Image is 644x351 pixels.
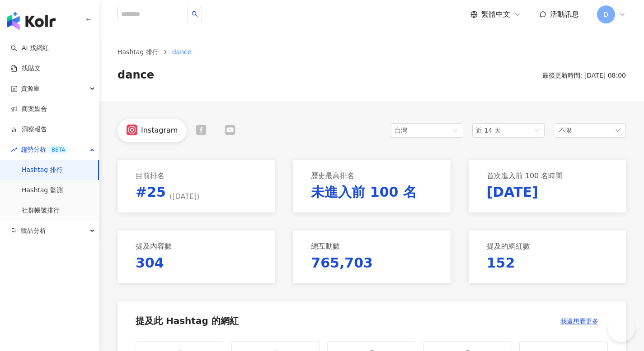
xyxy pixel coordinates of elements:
p: 未進入前 100 名 [311,183,417,202]
iframe: Help Scout Beacon - Open [608,315,635,342]
p: 首次進入前 100 名時間 [487,171,563,181]
span: 繁體中文 [481,9,510,19]
p: #25 [136,183,200,202]
a: 商案媒合 [11,105,47,114]
p: 304 [136,254,164,272]
a: Hashtag 排行 [116,47,160,57]
button: 我還想看更多 [551,312,608,330]
span: search [192,11,198,17]
div: BETA [48,145,69,154]
span: 近 14 天 [476,127,501,134]
span: rise [11,147,17,153]
a: Hashtag 排行 [22,166,63,175]
span: D [604,9,609,19]
span: 不限 [559,125,572,135]
span: 資源庫 [21,79,40,99]
img: logo [7,12,56,30]
a: 洞察報告 [11,125,47,134]
span: ( [DATE] ) [169,192,200,202]
p: 目前排名 [136,171,165,181]
div: 提及此 Hashtag 的網紅 [136,316,239,326]
a: Hashtag 監測 [22,186,63,195]
p: [DATE] [487,183,538,202]
a: 找貼文 [11,64,41,73]
span: 我還想看更多 [560,318,598,325]
a: 社群帳號排行 [22,206,60,215]
span: 趨勢分析 [21,139,69,160]
a: searchAI 找網紅 [11,44,49,53]
div: Instagram [141,125,178,135]
span: 最後更新時間: [DATE] 08:00 [542,72,626,79]
span: down [615,128,620,133]
p: 765,703 [311,254,373,272]
p: 總互動數 [311,241,340,251]
span: dance [172,48,192,55]
span: 競品分析 [21,221,46,241]
span: dance [118,68,154,83]
span: 活動訊息 [550,10,579,18]
div: 台灣 [395,124,424,137]
p: 提及的網紅數 [487,241,530,251]
p: 提及內容數 [136,241,172,251]
p: 歷史最高排名 [311,171,354,181]
p: 152 [487,254,515,272]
